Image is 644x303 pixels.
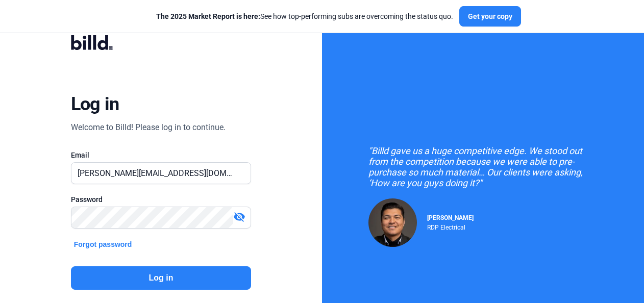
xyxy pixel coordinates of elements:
[71,239,135,250] button: Forgot password
[71,93,119,115] div: Log in
[156,11,453,21] div: See how top-performing subs are overcoming the status quo.
[368,145,598,188] div: "Billd gave us a huge competitive edge. We stood out from the competition because we were able to...
[71,194,251,205] div: Password
[427,214,474,221] span: [PERSON_NAME]
[368,198,417,247] img: Raul Pacheco
[459,6,521,27] button: Get your copy
[71,150,251,160] div: Email
[233,211,245,223] mat-icon: visibility_off
[156,12,260,20] span: The 2025 Market Report is here:
[71,266,251,290] button: Log in
[427,221,474,231] div: RDP Electrical
[71,121,226,134] div: Welcome to Billd! Please log in to continue.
